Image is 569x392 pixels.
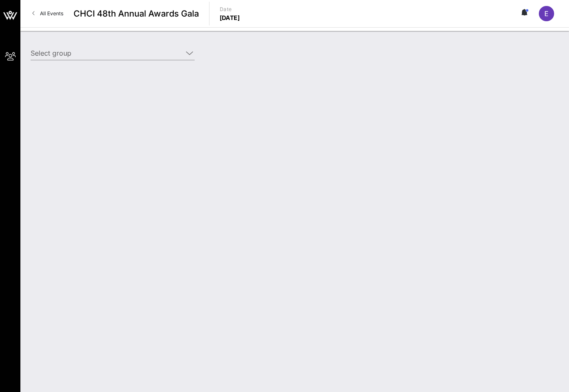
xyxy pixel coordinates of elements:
[40,10,63,17] span: All Events
[27,7,68,20] a: All Events
[220,14,240,22] p: [DATE]
[220,5,240,14] p: Date
[74,7,199,20] span: CHCI 48th Annual Awards Gala
[539,6,554,21] div: E
[544,9,549,18] span: E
